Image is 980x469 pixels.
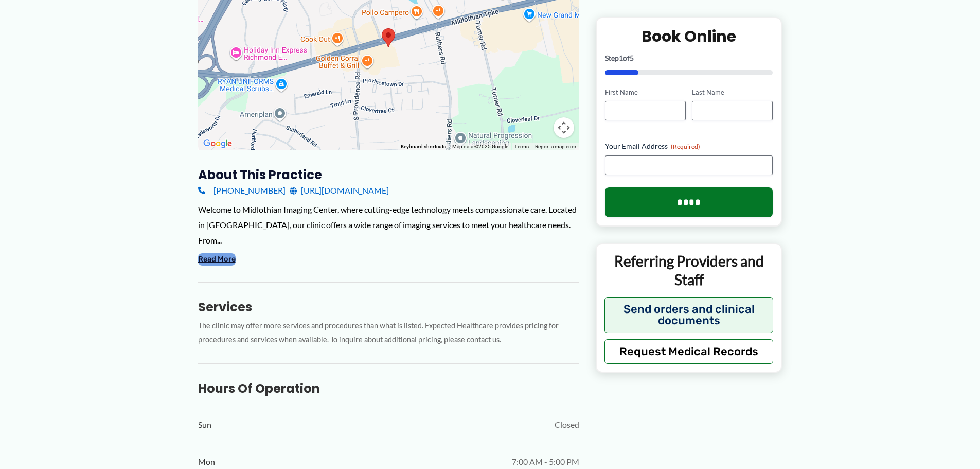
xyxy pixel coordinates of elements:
label: Last Name [692,87,773,97]
span: Map data ©2025 Google [452,144,508,149]
h3: About this practice [198,167,579,183]
h2: Book Online [605,26,773,46]
h3: Hours of Operation [198,380,579,396]
a: Report a map error [535,144,576,149]
span: (Required) [671,143,700,150]
a: Terms (opens in new tab) [514,144,529,149]
span: Sun [198,417,211,432]
label: First Name [605,87,686,97]
span: Closed [555,417,579,432]
button: Send orders and clinical documents [604,297,774,333]
button: Read More [198,253,236,266]
a: Open this area in Google Maps (opens a new window) [201,137,235,150]
h3: Services [198,299,579,315]
p: Step of [605,54,773,61]
p: The clinic may offer more services and procedures than what is listed. Expected Healthcare provid... [198,319,579,347]
img: Google [201,137,235,150]
button: Keyboard shortcuts [401,143,446,150]
span: 5 [630,53,634,62]
span: 1 [619,53,623,62]
p: Referring Providers and Staff [604,252,774,289]
a: [URL][DOMAIN_NAME] [290,183,389,198]
a: [PHONE_NUMBER] [198,183,286,198]
div: Welcome to Midlothian Imaging Center, where cutting-edge technology meets compassionate care. Loc... [198,202,579,248]
button: Map camera controls [554,117,574,138]
label: Your Email Address [605,141,773,151]
button: Request Medical Records [604,339,774,363]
